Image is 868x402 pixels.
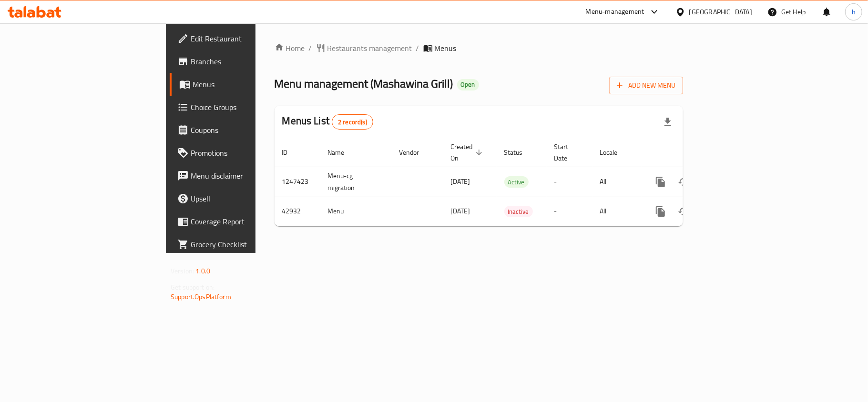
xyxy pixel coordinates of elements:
a: Grocery Checklist [170,233,311,256]
td: Menu-cg migration [320,167,392,197]
span: Coupons [191,124,303,136]
span: [DATE] [451,205,470,217]
button: Change Status [672,200,695,223]
span: Start Date [554,141,581,164]
span: [DATE] [451,175,470,188]
span: Vendor [399,147,432,158]
span: Promotions [191,147,303,159]
a: Choice Groups [170,96,311,119]
td: - [547,167,592,197]
td: All [592,167,642,197]
span: ID [282,147,300,158]
th: Actions [642,138,748,167]
span: Menus [435,42,457,54]
span: Menu disclaimer [191,170,303,181]
button: Add New Menu [609,77,683,94]
li: / [416,42,419,54]
div: Export file [656,111,679,133]
span: Add New Menu [617,80,675,91]
div: Active [504,176,529,188]
nav: breadcrumb [275,42,683,54]
span: Active [504,177,529,188]
span: Version: [171,265,194,277]
span: 2 record(s) [332,118,373,127]
span: Upsell [191,193,303,204]
span: Name [328,147,357,158]
div: [GEOGRAPHIC_DATA] [689,7,752,17]
span: Edit Restaurant [191,33,303,44]
span: Get support on: [171,281,214,293]
td: Menu [320,197,392,226]
table: enhanced table [275,138,748,226]
span: Coverage Report [191,216,303,227]
button: Change Status [672,171,695,193]
a: Menus [170,73,311,96]
button: more [649,171,672,193]
a: Support.OpsPlatform [171,291,231,303]
a: Edit Restaurant [170,27,311,50]
span: Inactive [504,206,533,217]
span: Branches [191,56,303,67]
span: Open [457,80,479,89]
span: Status [504,147,535,158]
span: Restaurants management [327,42,412,54]
td: - [547,197,592,226]
a: Branches [170,50,311,73]
td: All [592,197,642,226]
span: Choice Groups [191,101,303,113]
div: Menu-management [586,6,644,18]
a: Promotions [170,141,311,164]
a: Upsell [170,187,311,210]
span: 1.0.0 [195,265,210,277]
a: Restaurants management [316,42,412,54]
span: Menus [193,79,303,90]
h2: Menus List [282,114,373,130]
a: Coupons [170,119,311,141]
span: Created On [451,141,485,164]
span: h [852,7,856,17]
span: Grocery Checklist [191,239,303,250]
button: more [649,200,672,223]
div: Open [457,79,479,90]
a: Coverage Report [170,210,311,233]
span: Locale [600,147,630,158]
span: Menu management ( Mashawina Grill ) [275,73,453,94]
a: Menu disclaimer [170,164,311,187]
